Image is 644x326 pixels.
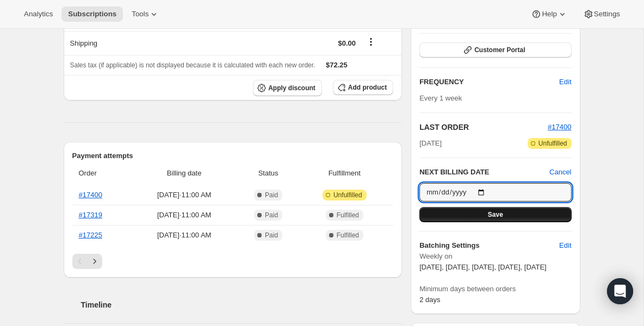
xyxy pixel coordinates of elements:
[524,7,574,22] button: Help
[337,231,359,240] span: Fulfilled
[559,77,571,87] span: Edit
[348,83,387,92] span: Add product
[265,191,278,199] span: Paid
[337,211,359,220] span: Fulfilled
[79,211,102,219] a: #17319
[61,7,123,22] button: Subscriptions
[64,31,183,55] th: Shipping
[333,191,362,199] span: Unfulfilled
[72,254,394,269] nav: Pagination
[338,39,356,47] span: $0.00
[79,231,102,239] a: #17225
[419,138,442,149] span: [DATE]
[81,299,403,310] h2: Timeline
[265,231,278,240] span: Paid
[419,263,547,271] span: [DATE], [DATE], [DATE], [DATE], [DATE]
[87,254,102,269] button: Next
[70,61,315,69] span: Sales tax (if applicable) is not displayed because it is calculated with each new order.
[253,80,322,96] button: Apply discount
[72,161,131,185] th: Order
[538,139,567,148] span: Unfulfilled
[419,284,571,294] span: Minimum days between orders
[326,61,348,69] span: $72.25
[134,230,234,241] span: [DATE] · 11:00 AM
[24,10,53,18] span: Analytics
[419,122,548,133] h2: LAST ORDER
[134,190,234,200] span: [DATE] · 11:00 AM
[542,10,556,18] span: Help
[553,237,578,254] button: Edit
[553,73,578,91] button: Edit
[419,167,549,178] h2: NEXT BILLING DATE
[474,46,525,54] span: Customer Portal
[68,10,116,18] span: Subscriptions
[594,10,620,18] span: Settings
[125,7,166,22] button: Tools
[607,278,633,304] div: Open Intercom Messenger
[134,168,234,179] span: Billing date
[488,210,503,219] span: Save
[268,84,315,92] span: Apply discount
[419,251,571,262] span: Weekly on
[134,210,234,221] span: [DATE] · 11:00 AM
[362,36,380,48] button: Shipping actions
[72,151,394,161] h2: Payment attempts
[132,10,148,18] span: Tools
[419,94,462,102] span: Every 1 week
[79,191,102,199] a: #17400
[549,167,571,178] button: Cancel
[302,168,387,179] span: Fulfillment
[17,7,59,22] button: Analytics
[265,211,278,220] span: Paid
[419,240,559,251] h6: Batching Settings
[548,122,571,133] button: #17400
[419,42,571,58] button: Customer Portal
[419,207,571,222] button: Save
[419,77,559,87] h2: FREQUENCY
[333,80,393,95] button: Add product
[548,123,571,131] a: #17400
[559,240,571,251] span: Edit
[419,296,440,304] span: 2 days
[577,7,627,22] button: Settings
[241,168,296,179] span: Status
